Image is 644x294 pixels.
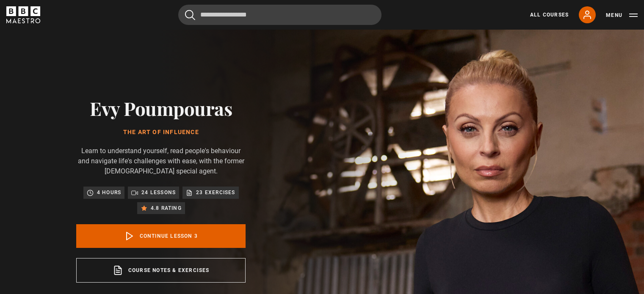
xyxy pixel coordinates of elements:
[141,188,176,197] p: 24 lessons
[178,5,381,25] input: Search
[530,11,569,19] a: All Courses
[76,146,246,176] p: Learn to understand yourself, read people's behaviour and navigate life's challenges with ease, w...
[97,188,121,197] p: 4 hours
[185,10,195,20] button: Submit the search query
[6,6,40,23] svg: BBC Maestro
[606,11,638,19] button: Toggle navigation
[76,224,246,248] a: Continue lesson 3
[76,129,246,136] h1: The Art of Influence
[76,258,246,283] a: Course notes & exercises
[151,204,182,212] p: 4.8 rating
[196,188,235,197] p: 23 exercises
[76,97,246,119] h2: Evy Poumpouras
